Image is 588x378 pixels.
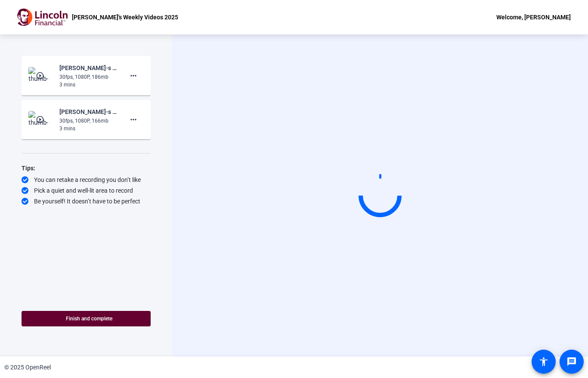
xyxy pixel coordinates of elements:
[22,186,151,195] div: Pick a quiet and well-lit area to record
[59,125,117,132] div: 3 mins
[59,63,117,73] div: [PERSON_NAME]-s Weekly Videos-[PERSON_NAME]-s Weekly Videos 2025-1755809135781-webcam
[72,12,178,22] p: [PERSON_NAME]'s Weekly Videos 2025
[28,111,54,128] img: thumb-nail
[22,175,151,184] div: You can retake a recording you don’t like
[28,67,54,84] img: thumb-nail
[59,73,117,81] div: 30fps, 1080P, 186mb
[566,356,577,367] mat-icon: message
[36,115,46,124] mat-icon: play_circle_outline
[59,81,117,89] div: 3 mins
[4,363,51,372] div: © 2025 OpenReel
[59,107,117,117] div: [PERSON_NAME]-s Weekly Videos-[PERSON_NAME]-s Weekly Videos 2025-1755205082976-webcam
[496,12,571,22] div: Welcome, [PERSON_NAME]
[538,356,549,367] mat-icon: accessibility
[22,163,151,173] div: Tips:
[36,71,46,80] mat-icon: play_circle_outline
[128,114,139,125] mat-icon: more_horiz
[59,117,117,125] div: 30fps, 1080P, 166mb
[128,71,139,81] mat-icon: more_horiz
[22,197,151,206] div: Be yourself! It doesn’t have to be perfect
[22,311,151,326] button: Finish and complete
[17,9,68,26] img: OpenReel logo
[66,315,112,322] span: Finish and complete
